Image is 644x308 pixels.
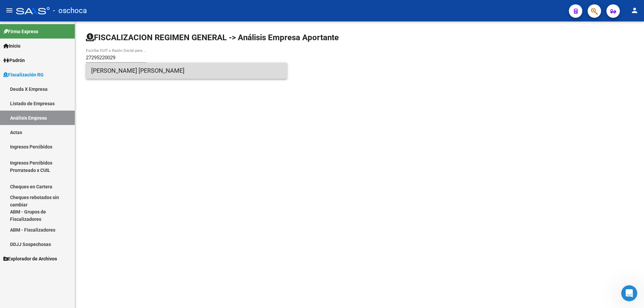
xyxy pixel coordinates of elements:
[3,255,57,262] span: Explorador de Archivos
[3,42,20,50] span: Inicio
[53,3,87,18] span: - oschoca
[3,28,38,35] span: Firma Express
[3,57,25,64] span: Padrón
[3,71,44,78] span: Fiscalización RG
[5,6,13,14] mat-icon: menu
[621,285,637,301] iframe: Intercom live chat
[631,6,639,14] mat-icon: person
[91,63,282,79] span: [PERSON_NAME] [PERSON_NAME]
[86,32,339,43] h1: FISCALIZACION REGIMEN GENERAL -> Análisis Empresa Aportante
